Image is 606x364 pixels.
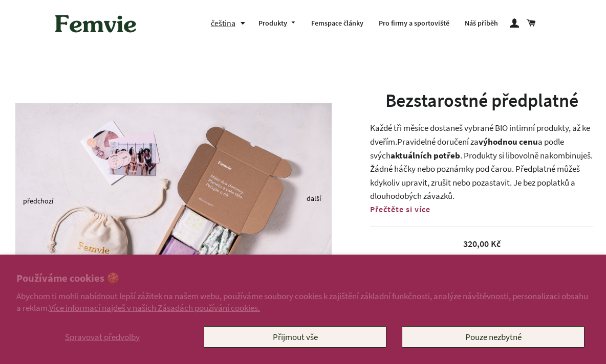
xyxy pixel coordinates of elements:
[307,198,312,201] button: Next
[391,150,460,161] b: aktuálních potřeb
[370,88,593,113] h1: Bezstarostné předplatné
[463,238,501,249] span: 320,00 Kč
[16,271,590,286] h2: Používáme cookies 🍪
[16,326,188,348] button: Spravovat předvolby
[370,136,564,161] span: a podle svých
[49,302,260,313] a: Více informací najdeš v našich Zásadách používání cookies.
[371,10,457,37] a: Pro firmy a sportoviště
[15,103,332,314] img: TER06153_nahled_55e4d994-aa26-4205-95cb-2843203b3a89_800x.jpg
[402,326,585,348] button: Pouze nezbytné
[23,201,28,203] button: Previous
[370,121,593,202] p: Každé tři měsíce dostaneš vybrané BIO intimní produkty, až ke dveřím. Produkty si libovolně nakom...
[16,290,590,313] p: Abychom ti mohli nabídnout lepší zážitek na našem webu, používáme soubory cookies k zajištění zák...
[211,16,251,30] button: čeština
[460,150,462,161] span: .
[304,10,371,37] a: Femspace články
[251,10,304,37] a: Produkty
[370,204,430,214] span: Přečtěte si více
[479,136,538,147] b: výhodnou cenu
[457,10,506,37] a: Náš příběh
[204,326,386,348] button: Přijmout vše
[397,136,479,147] span: Pravidelné doručení za
[65,331,140,343] span: Spravovat předvolby
[50,8,142,39] img: Femvie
